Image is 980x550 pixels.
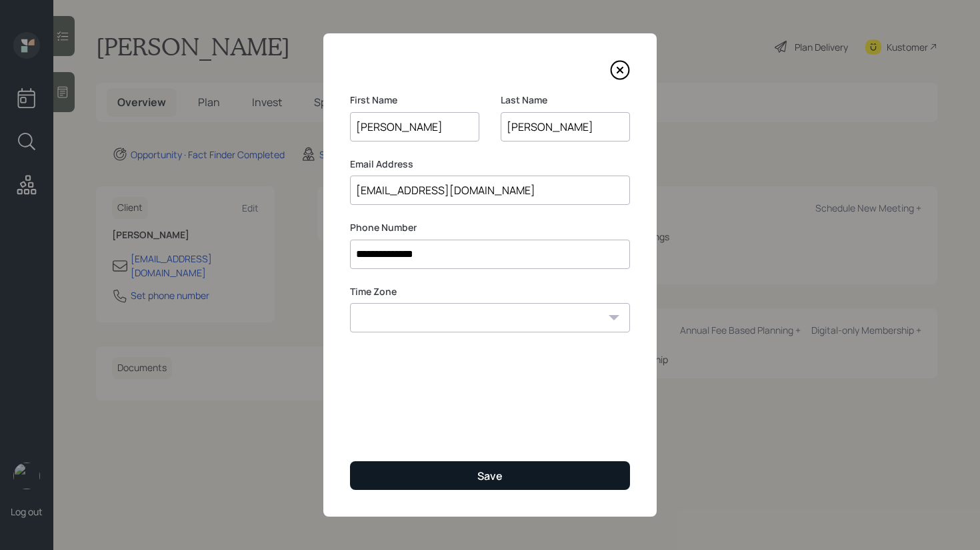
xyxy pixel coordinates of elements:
[350,221,630,234] label: Phone Number
[477,469,503,483] div: Save
[501,93,630,107] label: Last Name
[350,158,630,171] label: Email Address
[350,93,479,107] label: First Name
[350,285,630,298] label: Time Zone
[350,461,630,490] button: Save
